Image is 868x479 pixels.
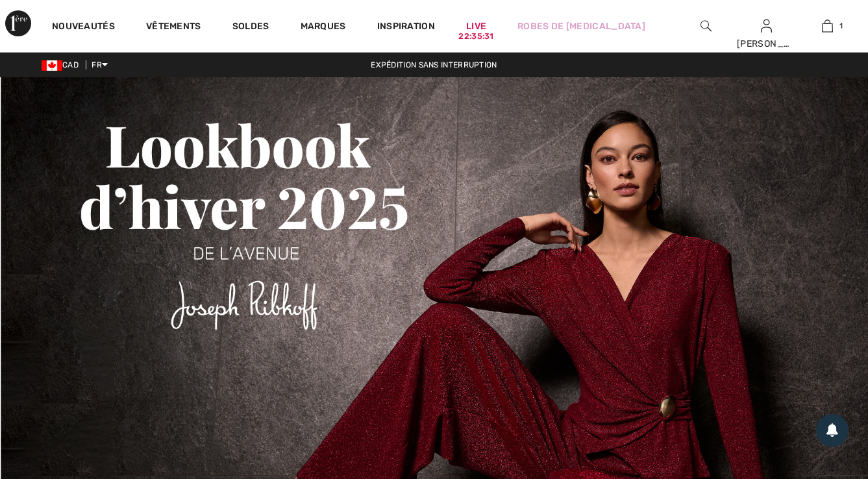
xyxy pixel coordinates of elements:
img: recherche [701,18,712,34]
a: Live22:35:31 [466,19,486,33]
a: Soldes [232,21,269,34]
span: 1 [839,20,843,32]
img: Mon panier [822,18,833,34]
a: Nouveautés [52,21,115,34]
img: 1ère Avenue [5,10,31,36]
span: FR [92,60,108,69]
a: Vêtements [146,21,201,34]
div: 22:35:31 [458,31,493,43]
a: Marques [301,21,346,34]
img: Mes infos [761,18,772,34]
span: Inspiration [377,21,435,34]
span: CAD [42,60,84,69]
div: [PERSON_NAME] [737,37,797,51]
img: Canadian Dollar [42,60,62,71]
a: Robes de [MEDICAL_DATA] [517,19,645,33]
a: Se connecter [761,19,772,32]
a: 1 [797,18,857,34]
